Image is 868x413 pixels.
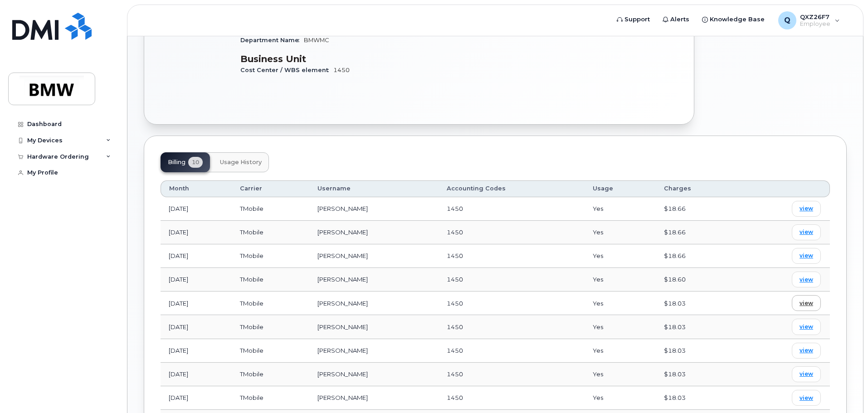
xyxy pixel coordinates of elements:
[792,319,821,335] a: view
[784,15,790,26] span: Q
[447,252,463,259] span: 1450
[232,315,309,339] td: TMobile
[447,394,463,401] span: 1450
[447,276,463,283] span: 1450
[792,343,821,359] a: view
[585,244,656,268] td: Yes
[309,292,439,315] td: [PERSON_NAME]
[664,346,732,355] div: $18.03
[585,363,656,386] td: Yes
[161,386,232,410] td: [DATE]
[800,228,813,236] span: view
[585,197,656,221] td: Yes
[792,201,821,217] a: view
[447,205,463,212] span: 1450
[240,37,304,44] span: Department Name
[161,268,232,292] td: [DATE]
[585,315,656,339] td: Yes
[800,252,813,260] span: view
[610,10,656,29] a: Support
[656,180,740,197] th: Charges
[664,228,732,237] div: $18.66
[309,315,439,339] td: [PERSON_NAME]
[664,204,732,213] div: $18.66
[624,15,650,24] span: Support
[585,180,656,197] th: Usage
[656,10,696,29] a: Alerts
[792,390,821,406] a: view
[664,370,732,379] div: $18.03
[800,346,813,355] span: view
[696,10,771,29] a: Knowledge Base
[232,339,309,363] td: TMobile
[800,370,813,378] span: view
[232,386,309,410] td: TMobile
[792,248,821,264] a: view
[792,224,821,240] a: view
[220,159,262,166] span: Usage History
[309,197,439,221] td: [PERSON_NAME]
[309,386,439,410] td: [PERSON_NAME]
[664,275,732,284] div: $18.60
[161,339,232,363] td: [DATE]
[309,339,439,363] td: [PERSON_NAME]
[800,276,813,284] span: view
[447,228,463,236] span: 1450
[333,67,350,73] span: 1450
[585,221,656,244] td: Yes
[309,363,439,386] td: [PERSON_NAME]
[309,180,439,197] th: Username
[232,180,309,197] th: Carrier
[232,197,309,221] td: TMobile
[585,386,656,410] td: Yes
[309,244,439,268] td: [PERSON_NAME]
[772,11,846,29] div: QXZ26F7
[829,374,861,406] iframe: Messenger Launcher
[232,221,309,244] td: TMobile
[232,363,309,386] td: TMobile
[585,339,656,363] td: Yes
[800,323,813,331] span: view
[670,15,689,24] span: Alerts
[161,315,232,339] td: [DATE]
[232,292,309,315] td: TMobile
[161,180,232,197] th: Month
[240,67,333,73] span: Cost Center / WBS element
[664,394,732,402] div: $18.03
[309,268,439,292] td: [PERSON_NAME]
[792,295,821,311] a: view
[161,292,232,315] td: [DATE]
[585,268,656,292] td: Yes
[161,363,232,386] td: [DATE]
[304,37,329,44] span: BMWMC
[161,197,232,221] td: [DATE]
[240,53,454,64] h3: Business Unit
[800,299,813,307] span: view
[447,323,463,330] span: 1450
[800,204,813,213] span: view
[800,394,813,402] span: view
[161,221,232,244] td: [DATE]
[800,13,830,20] span: QXZ26F7
[309,221,439,244] td: [PERSON_NAME]
[232,268,309,292] td: TMobile
[800,20,830,28] span: Employee
[792,366,821,382] a: view
[439,180,585,197] th: Accounting Codes
[664,323,732,331] div: $18.03
[161,244,232,268] td: [DATE]
[664,299,732,308] div: $18.03
[447,370,463,378] span: 1450
[664,252,732,260] div: $18.66
[585,292,656,315] td: Yes
[792,272,821,287] a: view
[447,300,463,307] span: 1450
[447,347,463,354] span: 1450
[232,244,309,268] td: TMobile
[710,15,765,24] span: Knowledge Base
